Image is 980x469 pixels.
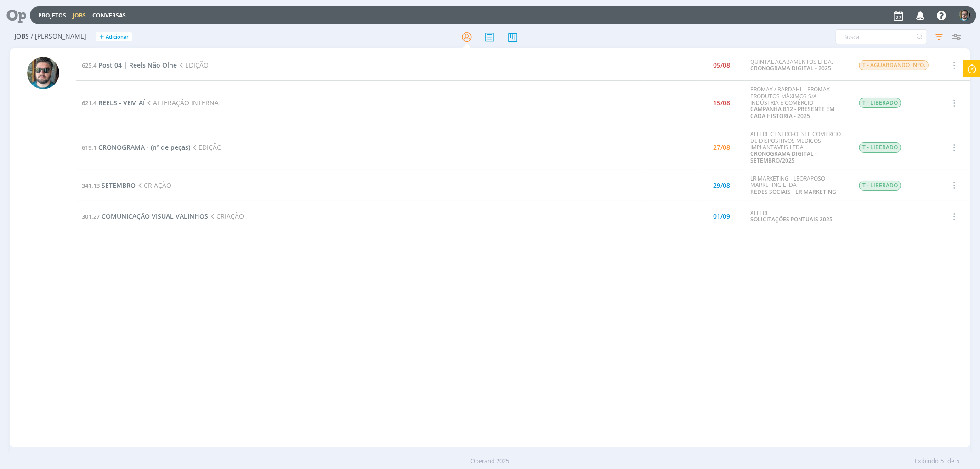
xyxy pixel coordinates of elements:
[82,99,96,107] span: 621.4
[190,143,222,152] span: EDIÇÃO
[959,10,970,21] img: R
[82,61,96,69] span: 625.4
[714,144,731,151] div: 27/08
[956,457,959,466] span: 5
[714,182,731,189] div: 29/08
[82,143,190,152] a: 619.1CRONOGRAMA - (nº de peças)
[750,210,845,223] div: ALLERE
[940,457,944,466] span: 5
[750,188,836,196] a: REDES SOCIAIS - LR MARKETING
[82,61,177,69] a: 625.4Post 04 | Reels Não Olhe
[714,100,731,106] div: 15/08
[102,181,136,190] span: SETEMBRO
[750,64,831,72] a: CRONOGRAMA DIGITAL - 2025
[714,213,731,220] div: 01/09
[27,57,59,89] img: R
[947,457,954,466] span: de
[82,181,100,190] span: 341.13
[92,11,126,19] a: Conversas
[82,212,208,220] a: 301.27COMUNICAÇÃO VISUAL VALINHOS
[750,131,845,164] div: ALLERE CENTRO-OESTE COMERCIO DE DISPOSITIVOS MEDICOS IMPLANTAVEIS LTDA
[958,7,971,23] button: R
[915,457,939,466] span: Exibindo
[82,143,96,152] span: 619.1
[106,34,129,40] span: Adicionar
[98,143,190,152] span: CRONOGRAMA - (nº de peças)
[73,11,86,19] a: Jobs
[859,98,901,108] span: T - LIBERADO
[750,86,845,119] div: PROMAX / BARDAHL - PROMAX PRODUTOS MÁXIMOS S/A INDÚSTRIA E COMÉRCIO
[859,142,901,153] span: T - LIBERADO
[145,98,219,107] span: ALTERAÇÃO INTERNA
[70,12,89,19] button: Jobs
[90,12,129,19] button: Conversas
[750,150,817,164] a: CRONOGRAMA DIGITAL - SETEMBRO/2025
[859,60,929,70] span: T - AGUARDANDO INFO.
[14,33,29,40] span: Jobs
[31,33,86,40] span: / [PERSON_NAME]
[750,175,845,195] div: LR MARKETING - LEORAPOSO MARKETING LTDA
[714,62,731,68] div: 05/08
[35,12,69,19] button: Projetos
[82,212,100,220] span: 301.27
[38,11,66,19] a: Projetos
[96,32,132,42] button: +Adicionar
[136,181,171,190] span: CRIAÇÃO
[859,181,901,191] span: T - LIBERADO
[750,215,833,223] a: SOLICITAÇÕES PONTUAIS 2025
[82,181,136,190] a: 341.13SETEMBRO
[102,212,208,220] span: COMUNICAÇÃO VISUAL VALINHOS
[82,98,145,107] a: 621.4REELS - VEM AÍ
[750,59,845,72] div: QUINTAL ACABAMENTOS LTDA.
[836,29,927,44] input: Busca
[99,32,104,42] span: +
[177,61,209,69] span: EDIÇÃO
[750,105,834,119] a: CAMPANHA B12 - PRESENTE EM CADA HISTÓRIA - 2025
[98,61,177,69] span: Post 04 | Reels Não Olhe
[98,98,145,107] span: REELS - VEM AÍ
[208,212,244,220] span: CRIAÇÃO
